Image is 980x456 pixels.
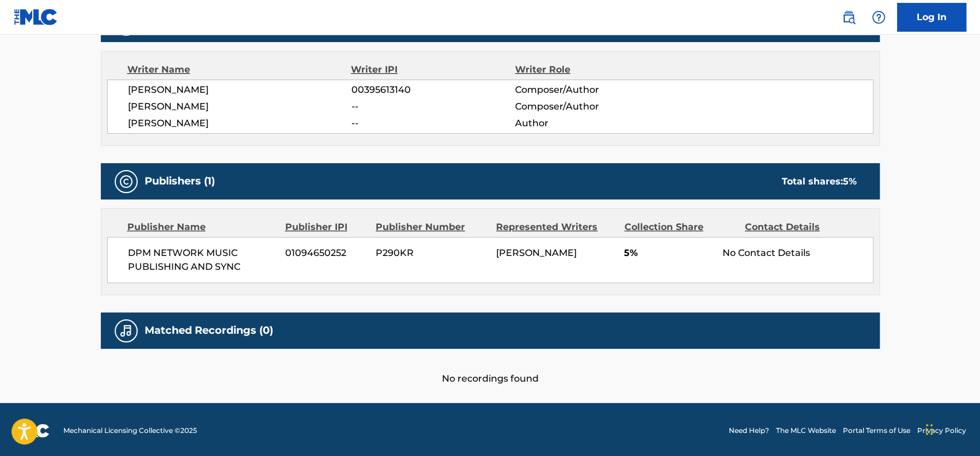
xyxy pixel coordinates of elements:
span: P290KR [376,246,487,260]
span: 5% [624,246,713,260]
span: [PERSON_NAME] [128,83,351,97]
div: Widget de chat [922,401,980,456]
a: The MLC Website [776,425,836,436]
span: [PERSON_NAME] [128,100,351,114]
a: Public Search [837,6,860,29]
span: DPM NETWORK MUSIC PUBLISHING AND SYNC [128,246,277,274]
span: Composer/Author [515,83,664,97]
iframe: Chat Widget [922,401,980,456]
a: Log In [897,3,966,32]
img: Matched Recordings [119,324,133,338]
span: Author [515,116,664,130]
div: Collection Share [624,220,736,234]
div: Writer Name [127,63,351,77]
div: Contact Details [745,220,857,234]
a: Privacy Policy [917,425,966,436]
span: 01094650252 [285,246,367,260]
span: 00395613140 [351,83,514,97]
span: 5 % [843,176,857,187]
div: Represented Writers [496,220,615,234]
h5: Matched Recordings (0) [145,324,273,337]
div: No Contact Details [722,246,872,260]
span: [PERSON_NAME] [128,116,351,130]
div: No recordings found [101,349,880,386]
div: Writer Role [515,63,664,77]
a: Portal Terms of Use [843,425,910,436]
div: Total shares: [782,175,857,189]
div: Publisher IPI [285,220,367,234]
h5: Publishers (1) [145,175,215,188]
a: Need Help? [729,425,769,436]
img: MLC Logo [14,9,58,25]
span: Composer/Author [515,100,664,114]
span: Mechanical Licensing Collective © 2025 [63,425,197,436]
div: Publisher Number [376,220,487,234]
span: [PERSON_NAME] [496,247,577,258]
div: Arrastrar [926,412,933,447]
img: help [872,10,886,24]
img: Publishers [119,175,133,189]
img: search [842,10,856,24]
div: Writer IPI [351,63,515,77]
span: -- [351,116,514,130]
div: Publisher Name [127,220,277,234]
div: Help [867,6,890,29]
span: -- [351,100,514,114]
